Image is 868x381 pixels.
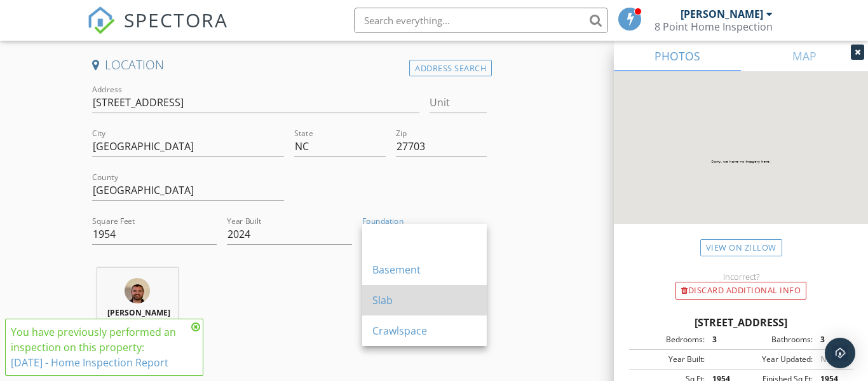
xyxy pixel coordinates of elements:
div: Year Updated: [741,354,813,365]
div: Bedrooms: [633,334,705,345]
input: Search everything... [354,8,608,33]
div: Slab [372,293,477,308]
img: streetview [614,71,868,254]
div: Bathrooms: [741,334,813,345]
div: 8 Point Home Inspection [654,20,773,33]
div: Incorrect? [614,272,868,282]
div: Crawlspace [372,323,477,338]
div: Basement [372,262,477,277]
div: You have previously performed an inspection on this property: [11,324,187,370]
strong: [PERSON_NAME] [107,307,170,318]
img: img_1096_1.jpg [125,278,150,303]
span: N/A [820,354,835,364]
img: The Best Home Inspection Software - Spectora [87,6,115,34]
span: SPECTORA [124,6,228,33]
h4: Location [92,57,487,73]
div: Open Intercom Messenger [825,338,855,368]
a: MAP [741,41,868,71]
a: View on Zillow [700,239,782,256]
div: Year Built: [633,354,705,365]
div: 3 [705,334,741,345]
div: Address Search [409,60,492,77]
div: [STREET_ADDRESS] [629,315,853,330]
div: Discard Additional info [675,282,806,300]
a: PHOTOS [614,41,741,71]
div: [PERSON_NAME] [681,8,763,20]
div: 3 [813,334,849,345]
a: SPECTORA [87,17,228,44]
a: [DATE] - Home Inspection Report [11,356,168,370]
